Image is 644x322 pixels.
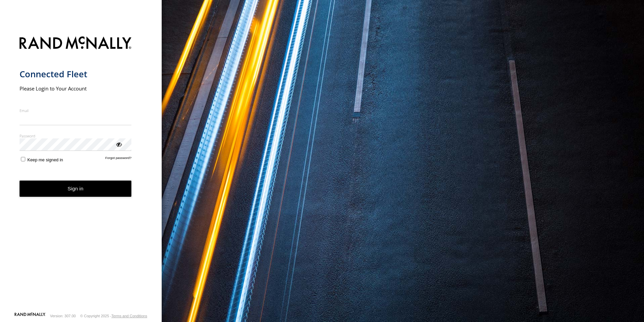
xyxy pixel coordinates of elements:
[20,181,132,197] button: Sign in
[27,157,63,162] span: Keep me signed in
[20,32,142,312] form: main
[21,157,25,161] input: Keep me signed in
[20,133,132,138] label: Password
[20,85,132,92] h2: Please Login to Your Account
[20,69,132,80] h1: Connected Fleet
[80,314,147,318] div: © Copyright 2025 -
[14,313,45,319] a: Visit our Website
[50,314,76,318] div: Version: 307.00
[20,35,132,52] img: Rand McNally
[20,108,132,113] label: Email
[115,141,122,147] div: ViewPassword
[111,314,147,318] a: Terms and Conditions
[105,156,132,162] a: Forgot password?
